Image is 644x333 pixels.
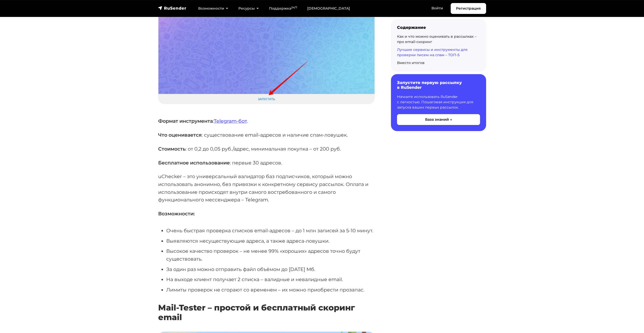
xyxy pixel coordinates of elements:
p: : . [158,117,375,125]
p: Начните использовать RuSender с легкостью. Пошаговая инструкция для запуска ваших первых рассылок. [397,94,480,110]
a: Telegram-бот [214,118,247,124]
li: На выходе клиент получает 2 списка – валидные и невалидные email. [166,276,375,283]
strong: Формат инструмента [158,118,213,124]
strong: Бесплатное использование [158,160,230,166]
li: Выявляются несуществующие адреса, а также адреса-ловушки. [166,237,375,245]
strong: Стоимость [158,146,185,152]
li: Очень быстрая проверка списков email-адресов – до 1 млн записей за 5-10 минут. [166,227,375,235]
div: Содержание [397,25,480,30]
li: За один раз можно отправить файл объёмом до [DATE] Мб. [166,265,375,273]
li: Высокое качество проверок – не менее 99% «хороших» адресов точно будут существовать. [166,247,375,263]
a: Возможности [193,3,233,14]
p: : от 0,2 до 0,05 руб./адрес, минимальная покупка – от 200 руб. [158,145,375,153]
p: uChecker – это универсальный валидатор баз подписчиков, который можно использовать анонимно, без ... [158,173,375,204]
sup: 24/7 [291,6,297,9]
img: RuSender [158,6,186,11]
li: Лимиты проверок не сгорают со временем – их можно приобрести прозапас. [166,286,375,294]
p: : первые 30 адресов. [158,159,375,167]
a: Как и что можно оценивать в рассылках – про email-скоринг [397,34,476,44]
a: Войти [426,3,448,13]
h3: Mail-Tester – простой и бесплатный скоринг email [158,303,375,322]
button: База знаний → [397,114,480,125]
p: : существование email-адресов и наличие спам-ловушек. [158,131,375,139]
a: Вместо итогов [397,60,425,65]
a: Поддержка24/7 [264,3,302,14]
a: Лучшие сервисы и инструменты для проверки писем на спам – ТОП-5 [397,47,468,57]
strong: Возможности: [158,211,195,217]
a: [DEMOGRAPHIC_DATA] [302,3,355,14]
strong: Что оценивается [158,132,202,138]
a: Ресурсы [233,3,264,14]
a: Регистрация [451,3,486,14]
a: Запустите первую рассылку в RuSender Начните использовать RuSender с легкостью. Пошаговая инструк... [391,74,486,131]
h6: Запустите первую рассылку в RuSender [397,80,480,90]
